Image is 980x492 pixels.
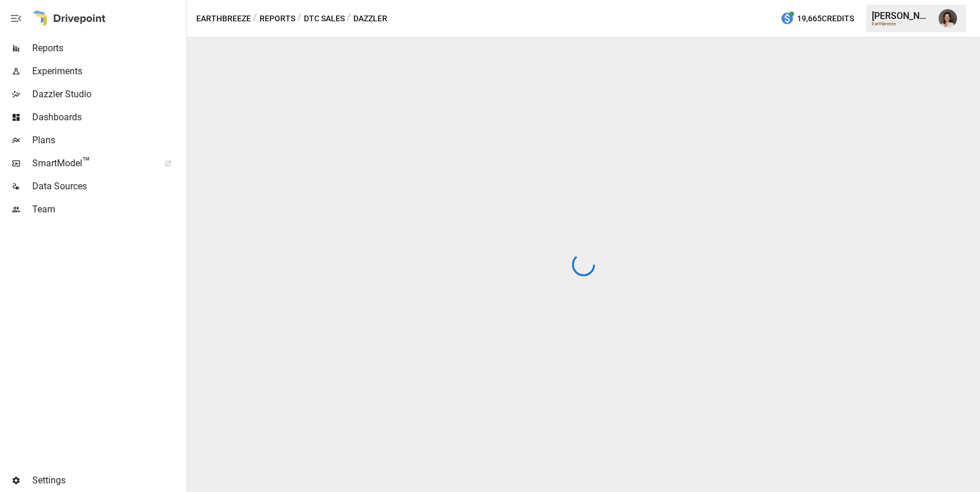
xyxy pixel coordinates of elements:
span: Team [32,203,184,216]
span: Experiments [32,64,184,78]
span: ™ [82,155,90,169]
img: Franziska Ibscher [939,9,957,28]
button: Reports [260,12,295,26]
span: Plans [32,134,184,147]
span: Data Sources [32,180,184,193]
button: DTC Sales [304,12,345,26]
span: Dazzler Studio [32,87,184,101]
div: [PERSON_NAME] [872,10,932,21]
button: Franziska Ibscher [932,2,964,35]
div: Earthbreeze [872,21,932,26]
span: Settings [32,474,184,487]
span: Reports [32,41,184,55]
span: Dashboards [32,110,184,124]
span: 19,665 Credits [797,12,854,26]
button: 19,665Credits [776,8,859,29]
button: Earthbreeze [196,12,251,26]
div: / [253,12,257,26]
div: / [298,12,302,26]
div: / [347,12,351,26]
span: SmartModel [32,157,152,170]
